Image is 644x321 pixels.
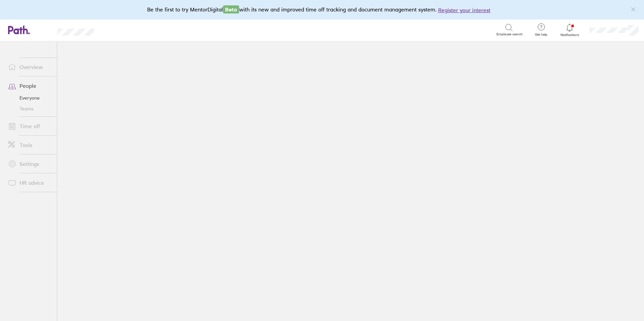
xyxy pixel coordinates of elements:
[223,5,239,13] span: Beta
[147,5,497,14] div: Be the first to try MentorDigital with its new and improved time off tracking and document manage...
[559,23,581,37] a: Notifications
[3,93,57,103] a: Everyone
[530,33,552,37] span: Get help
[3,60,57,74] a: Overview
[438,6,490,14] button: Register your interest
[3,79,57,93] a: People
[559,33,581,37] span: Notifications
[3,157,57,171] a: Settings
[3,176,57,189] a: HR advice
[3,119,57,133] a: Time off
[3,138,57,152] a: Tools
[112,27,130,33] div: Search
[3,103,57,114] a: Teams
[496,32,523,36] span: Employee search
